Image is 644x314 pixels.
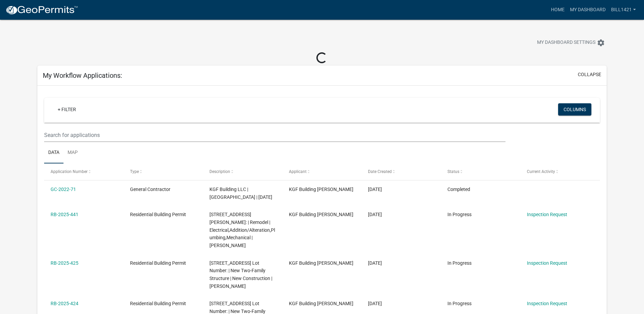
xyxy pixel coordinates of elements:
[527,169,555,174] span: Current Activity
[447,260,472,266] span: In Progress
[368,169,392,174] span: Date Created
[289,260,353,266] span: KGF Building Bill Simpson
[130,187,170,192] span: General Contractor
[527,260,567,266] a: Inspection Request
[289,212,353,217] span: KGF Building Bill Simpson
[209,187,272,200] span: KGF Building LLC | KGF Building | 05/02/2026
[209,169,230,174] span: Description
[130,260,186,266] span: Residential Building Permit
[368,187,382,192] span: 09/22/2025
[532,36,610,49] button: My Dashboard Settingssettings
[520,163,600,180] datatable-header-cell: Current Activity
[44,163,124,180] datatable-header-cell: Application Number
[44,142,63,164] a: Data
[44,128,505,142] input: Search for applications
[289,301,353,306] span: KGF Building Bill Simpson
[209,260,272,289] span: 127 LEVEL STREET, Charlestown, IN 47111 Lot Number: | New Two-Family Structure | New Construction...
[51,169,88,174] span: Application Number
[51,260,78,266] a: RB-2025-425
[130,301,186,306] span: Residential Building Permit
[368,260,382,266] span: 06/11/2025
[368,212,382,217] span: 08/26/2025
[527,212,567,217] a: Inspection Request
[597,39,605,47] i: settings
[578,71,601,78] button: collapse
[63,142,82,164] a: Map
[282,163,362,180] datatable-header-cell: Applicant
[289,169,307,174] span: Applicant
[362,163,441,180] datatable-header-cell: Date Created
[447,169,459,174] span: Status
[441,163,520,180] datatable-header-cell: Status
[52,103,81,116] a: + Filter
[537,39,595,47] span: My Dashboard Settings
[124,163,203,180] datatable-header-cell: Type
[130,212,186,217] span: Residential Building Permit
[51,301,78,306] a: RB-2025-424
[558,103,591,116] button: Columns
[447,212,472,217] span: In Progress
[447,187,470,192] span: Completed
[289,187,353,192] span: KGF Building Bill Simpson
[608,3,639,16] a: Bill1421
[527,301,567,306] a: Inspection Request
[209,212,275,248] span: 1140 THOMPSON ST Lot Number: | Remodel | Electrical,Addition/Alteration,Plumbing,Mechanical | Bil...
[567,3,608,16] a: My Dashboard
[203,163,282,180] datatable-header-cell: Description
[51,212,78,217] a: RB-2025-441
[51,187,76,192] a: GC-2022-71
[43,71,122,80] h5: My Workflow Applications:
[130,169,139,174] span: Type
[447,301,472,306] span: In Progress
[368,301,382,306] span: 06/11/2025
[548,3,567,16] a: Home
